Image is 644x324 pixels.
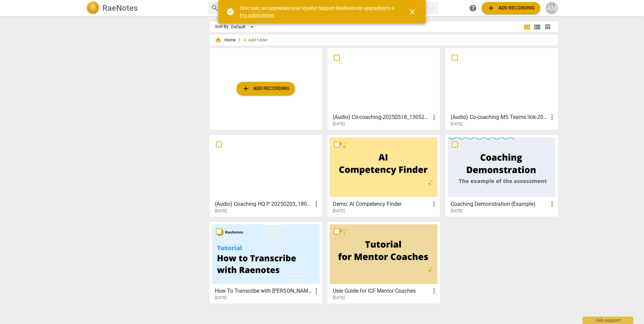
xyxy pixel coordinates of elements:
[238,38,240,43] span: /
[212,224,320,300] a: How To Transcribe with [PERSON_NAME][DATE]
[482,2,540,14] button: Upload
[430,200,438,208] span: more_vert
[215,200,312,208] h3: (Audio) Coaching HQ P 20250203_180737-Meeting Recording
[86,1,100,15] img: Logo
[240,5,396,19] div: Dear user, we appreciate your loyalty! Support RaeNotes by upgrading to a
[333,121,345,127] span: [DATE]
[523,23,531,31] span: view_module
[312,287,320,295] span: more_vert
[86,1,203,15] a: LogoRaeNotes
[102,3,138,13] h2: RaeNotes
[548,113,556,121] span: more_vert
[404,4,420,20] button: Close
[451,121,462,127] span: [DATE]
[215,287,312,295] h3: How To Transcribe with RaeNotes
[333,287,430,295] h3: User Guide for ICF Mentor Coaches
[546,2,558,14] button: AM
[430,113,438,121] span: more_vert
[448,137,555,214] a: Coaching Demonstration (Example)[DATE]
[236,82,295,95] button: Upload
[333,295,345,301] span: [DATE]
[487,4,535,12] span: Add recording
[533,23,541,31] span: view_list
[226,8,234,16] span: check_circle
[248,38,268,43] span: Add folder
[231,22,256,32] div: Default
[467,2,479,14] a: Help
[240,12,274,18] a: Pro subscription
[211,4,219,12] span: search
[333,200,430,208] h3: Demo: AI Competency Finder
[215,208,227,214] span: [DATE]
[430,287,438,295] span: more_vert
[333,113,430,121] h3: (Audio) Co-coaching-20250518_130528-AM coaching AZ
[312,200,320,208] span: more_vert
[215,37,222,43] span: home
[451,200,548,208] h3: Coaching Demonstration (Example)
[330,137,438,214] a: Demo: AI Competency Finder[DATE]
[451,208,462,214] span: [DATE]
[408,8,416,16] span: close
[330,224,438,300] a: User Guide for ICF Mentor Coaches[DATE]
[583,317,633,324] div: Ask support
[215,295,227,301] span: [DATE]
[242,85,250,93] span: add
[242,85,290,93] span: Add recording
[522,22,532,32] button: Tile view
[241,37,248,43] span: add
[532,22,542,32] button: List view
[215,37,236,43] span: Home
[330,51,438,127] a: (Audio) Co-coaching-20250518_130528-AM coaching AZ[DATE]
[215,24,228,29] div: Sort By
[333,208,345,214] span: [DATE]
[548,200,556,208] span: more_vert
[544,24,551,30] span: table_chart
[448,51,555,127] a: (Audio) Co-coaching MS Teams link-20250412_090753-Meeting Recording (2)[DATE]
[542,22,552,32] button: Table view
[469,4,477,12] span: help
[487,4,495,12] span: add
[451,113,548,121] h3: (Audio) Co-coaching MS Teams link-20250412_090753-Meeting Recording (2)
[212,137,320,214] a: (Audio) Coaching HQ P 20250203_180737-Meeting Recording[DATE]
